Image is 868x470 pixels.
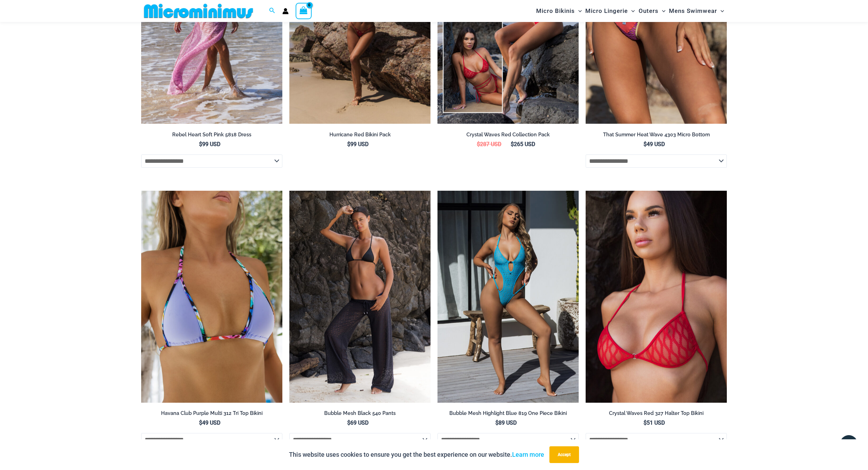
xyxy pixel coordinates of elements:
[437,131,579,138] h2: Crystal Waves Red Collection Pack
[575,2,582,20] span: Menu Toggle
[536,2,575,20] span: Micro Bikinis
[199,141,202,147] span: $
[586,410,727,419] a: Crystal Waves Red 327 Halter Top Bikini
[347,141,368,147] bdi: 99 USD
[437,191,579,403] img: Bubble Mesh Highlight Blue 819 One Piece 01
[289,131,431,141] a: Hurricane Red Bikini Pack
[199,419,202,426] span: $
[644,419,665,426] bdi: 51 USD
[282,8,289,14] a: Account icon link
[289,410,431,419] a: Bubble Mesh Black 540 Pants
[533,1,727,21] nav: Site Navigation
[512,451,544,458] a: Learn more
[437,131,579,141] a: Crystal Waves Red Collection Pack
[585,2,628,20] span: Micro Lingerie
[141,3,256,19] img: MM SHOP LOGO FLAT
[141,410,282,417] h2: Havana Club Purple Multi 312 Tri Top Bikini
[296,3,312,19] a: View Shopping Cart, empty
[289,191,431,403] a: Bubble Mesh Black 540 Pants 01Bubble Mesh Black 540 Pants 03Bubble Mesh Black 540 Pants 03
[289,410,431,417] h2: Bubble Mesh Black 540 Pants
[437,410,579,419] a: Bubble Mesh Highlight Blue 819 One Piece Bikini
[477,141,501,147] bdi: 287 USD
[289,449,544,460] p: This website uses cookies to ensure you get the best experience on our website.
[141,410,282,419] a: Havana Club Purple Multi 312 Tri Top Bikini
[717,2,724,20] span: Menu Toggle
[199,141,220,147] bdi: 99 USD
[644,141,665,147] bdi: 49 USD
[495,419,517,426] bdi: 89 USD
[639,2,658,20] span: Outers
[141,131,282,141] a: Rebel Heart Soft Pink 5818 Dress
[141,191,282,403] a: Havana Club Purple Multi 312 Top 01Havana Club Purple Multi 312 Top 451 Bottom 03Havana Club Purp...
[269,7,275,15] a: Search icon link
[658,2,665,20] span: Menu Toggle
[477,141,480,147] span: $
[141,191,282,403] img: Havana Club Purple Multi 312 Top 01
[669,2,717,20] span: Mens Swimwear
[534,2,584,20] a: Micro BikinisMenu ToggleMenu Toggle
[549,446,579,463] button: Accept
[437,191,579,403] a: Bubble Mesh Highlight Blue 819 One Piece 01Bubble Mesh Highlight Blue 819 One Piece 03Bubble Mesh...
[586,191,727,403] a: Crystal Waves 327 Halter Top 01Crystal Waves 327 Halter Top 4149 Thong 01Crystal Waves 327 Halter...
[628,2,635,20] span: Menu Toggle
[584,2,637,20] a: Micro LingerieMenu ToggleMenu Toggle
[495,419,498,426] span: $
[347,141,350,147] span: $
[586,131,727,141] a: That Summer Heat Wave 4303 Micro Bottom
[347,419,368,426] bdi: 69 USD
[667,2,726,20] a: Mens SwimwearMenu ToggleMenu Toggle
[289,131,431,138] h2: Hurricane Red Bikini Pack
[347,419,350,426] span: $
[586,131,727,138] h2: That Summer Heat Wave 4303 Micro Bottom
[199,419,220,426] bdi: 49 USD
[289,191,431,403] img: Bubble Mesh Black 540 Pants 01
[511,141,514,147] span: $
[437,410,579,417] h2: Bubble Mesh Highlight Blue 819 One Piece Bikini
[644,141,647,147] span: $
[511,141,535,147] bdi: 265 USD
[644,419,647,426] span: $
[586,191,727,403] img: Crystal Waves 327 Halter Top 01
[586,410,727,417] h2: Crystal Waves Red 327 Halter Top Bikini
[141,131,282,138] h2: Rebel Heart Soft Pink 5818 Dress
[637,2,667,20] a: OutersMenu ToggleMenu Toggle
